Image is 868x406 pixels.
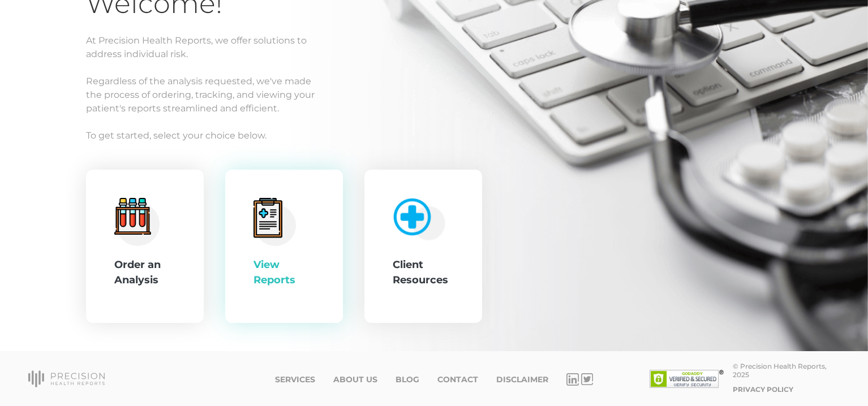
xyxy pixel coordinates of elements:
[86,129,782,142] p: To get started, select your choice below.
[388,193,446,241] img: client-resource.c5a3b187.png
[275,375,315,385] a: Services
[437,375,478,385] a: Contact
[396,375,419,385] a: Blog
[86,34,782,61] p: At Precision Health Reports, we offer solutions to address individual risk.
[650,370,724,388] img: SSL site seal - click to verify
[393,257,454,288] div: Client Resources
[114,257,175,288] div: Order an Analysis
[333,375,377,385] a: About Us
[733,362,840,379] div: © Precision Health Reports, 2025
[733,385,793,394] a: Privacy Policy
[253,257,315,288] div: View Reports
[496,375,548,385] a: Disclaimer
[86,75,782,115] p: Regardless of the analysis requested, we've made the process of ordering, tracking, and viewing y...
